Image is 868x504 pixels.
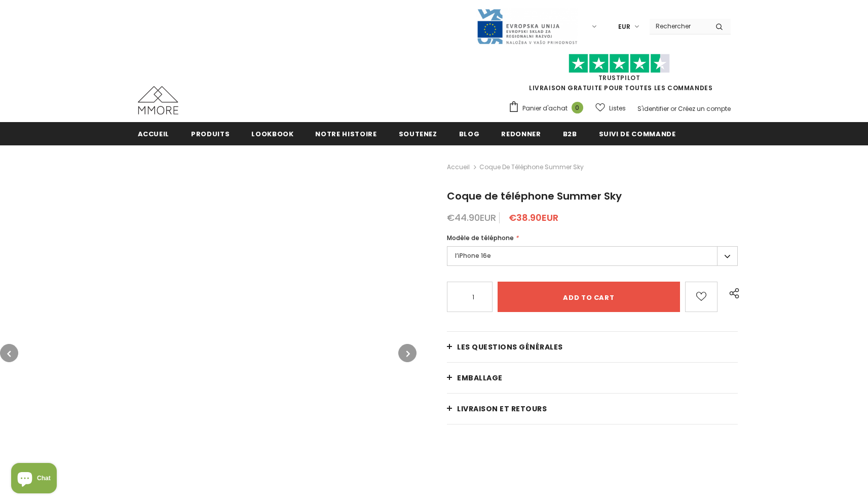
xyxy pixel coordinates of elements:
[498,282,680,312] input: Add to cart
[447,211,496,224] span: €44.90EUR
[459,129,480,139] span: Blog
[8,463,60,496] inbox-online-store-chat: Shopify online store chat
[563,122,577,145] a: B2B
[508,58,731,92] span: LIVRAISON GRATUITE POUR TOUTES LES COMMANDES
[479,161,584,173] span: Coque de téléphone Summer Sky
[563,129,577,139] span: B2B
[138,86,178,114] img: Cas MMORE
[501,129,541,139] span: Redonner
[476,22,578,30] a: Javni Razpis
[599,129,676,139] span: Suivi de commande
[637,104,669,113] a: S'identifier
[501,122,541,145] a: Redonner
[138,129,170,139] span: Accueil
[569,54,670,73] img: Faites confiance aux étoiles pilotes
[457,373,503,383] span: EMBALLAGE
[522,103,568,113] span: Panier d'achat
[595,99,626,117] a: Listes
[447,234,514,242] span: Modèle de téléphone
[447,363,738,393] a: EMBALLAGE
[572,102,583,113] span: 0
[399,122,437,145] a: soutenez
[508,101,588,116] a: Panier d'achat 0
[457,404,547,414] span: Livraison et retours
[509,211,558,224] span: €38.90EUR
[399,129,437,139] span: soutenez
[447,246,738,266] label: l’iPhone 16e
[447,394,738,424] a: Livraison et retours
[251,122,293,145] a: Lookbook
[447,189,622,203] span: Coque de téléphone Summer Sky
[251,129,293,139] span: Lookbook
[315,129,376,139] span: Notre histoire
[447,332,738,362] a: Les questions générales
[459,122,480,145] a: Blog
[678,104,731,113] a: Créez un compte
[650,19,708,33] input: Search Site
[191,122,230,145] a: Produits
[476,8,578,45] img: Javni Razpis
[138,122,170,145] a: Accueil
[457,342,563,352] span: Les questions générales
[598,73,640,82] a: TrustPilot
[599,122,676,145] a: Suivi de commande
[191,129,230,139] span: Produits
[618,22,630,32] span: EUR
[609,103,626,113] span: Listes
[670,104,676,113] span: or
[447,161,470,173] a: Accueil
[315,122,376,145] a: Notre histoire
